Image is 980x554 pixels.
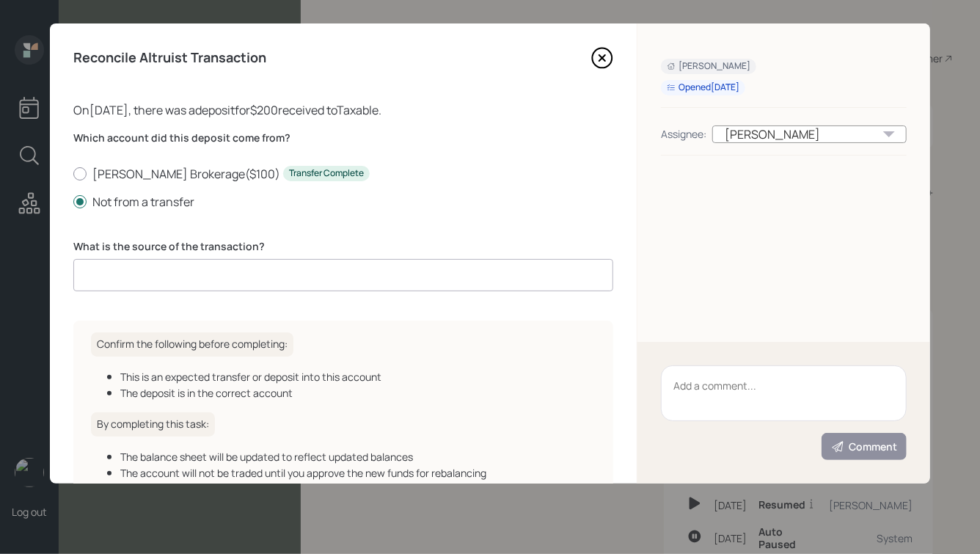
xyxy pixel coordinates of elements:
[73,166,613,182] label: [PERSON_NAME] Brokerage ( $100 )
[73,194,613,210] label: Not from a transfer
[91,332,293,357] h6: Confirm the following before completing:
[667,81,739,94] div: Opened [DATE]
[120,449,596,464] div: The balance sheet will be updated to reflect updated balances
[120,369,596,384] div: This is an expected transfer or deposit into this account
[73,101,613,119] div: On [DATE] , there was a deposit for $200 received to Taxable .
[712,125,907,143] div: [PERSON_NAME]
[667,60,750,73] div: [PERSON_NAME]
[661,126,706,142] div: Assignee:
[73,50,266,66] h4: Reconcile Altruist Transaction
[73,131,613,145] label: Which account did this deposit come from?
[831,440,897,454] div: Comment
[289,167,364,180] div: Transfer Complete
[120,385,596,401] div: The deposit is in the correct account
[73,239,613,254] label: What is the source of the transaction?
[120,465,596,481] div: The account will not be traded until you approve the new funds for rebalancing
[91,412,215,437] h6: By completing this task:
[822,433,907,460] button: Comment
